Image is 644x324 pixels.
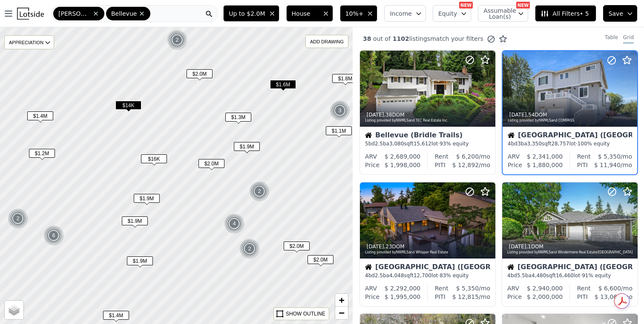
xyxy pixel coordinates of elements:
[527,285,563,292] span: $ 2,940,000
[353,34,507,43] div: out of listings
[577,161,588,169] div: PITI
[446,161,490,169] div: /mo
[508,140,632,147] div: 4 bd 3 ba sqft lot · 100% equity
[27,111,53,120] span: $1.4M
[43,225,64,246] img: g1.png
[414,141,431,147] span: 15,612
[365,250,491,255] div: Listing provided by NWMLS and Whisper Real Estate
[385,285,421,292] span: $ 2,292,000
[391,35,409,42] span: 1102
[345,9,364,18] span: 10%+
[365,264,372,270] img: House
[134,194,160,203] span: $1.9M
[141,154,167,163] span: $16K
[306,35,348,48] div: ADD DRAWING
[365,132,490,140] div: Bellevue (Bridle Trails)
[438,9,457,18] span: Equity
[115,101,141,110] span: $14K
[385,293,421,300] span: $ 1,995,000
[224,213,245,234] img: g1.png
[308,255,333,264] span: $2.0M
[598,153,621,160] span: $ 5,350
[127,256,153,265] span: $1.9M
[389,141,404,147] span: 3,080
[385,153,421,160] span: $ 2,689,000
[433,5,471,22] button: Equity
[508,132,632,140] div: [GEOGRAPHIC_DATA] ([GEOGRAPHIC_DATA])
[367,112,384,118] time: 2025-07-24 21:33
[507,284,519,293] div: ARV
[225,113,251,125] div: $1.3M
[448,152,490,161] div: /mo
[507,250,633,255] div: Listing provided by NWMLS and Windermere Real Estate/[GEOGRAPHIC_DATA]
[332,74,358,83] span: $1.8M
[507,264,514,270] img: House
[430,34,483,43] span: match your filters
[335,294,348,307] a: Zoom in
[4,35,54,49] div: APPRECIATION
[330,100,350,121] div: 3
[234,142,260,151] span: $1.9M
[365,293,379,301] div: Price
[58,9,91,18] span: [PERSON_NAME][GEOGRAPHIC_DATA]
[365,284,377,293] div: ARV
[224,213,244,234] div: 4
[435,152,448,161] div: Rent
[384,5,426,22] button: Income
[603,5,637,22] button: Save
[8,208,28,229] div: 2
[365,140,490,147] div: 5 bd 2.5 ba sqft lot · 93% equity
[286,5,333,22] button: House
[588,293,632,301] div: /mo
[270,80,296,89] span: $1.6M
[609,9,623,18] span: Save
[225,113,251,122] span: $1.3M
[270,80,296,92] div: $1.6M
[591,284,632,293] div: /mo
[414,273,431,279] span: 12,700
[365,161,379,169] div: Price
[452,162,479,168] span: $ 12,892
[326,126,352,135] span: $1.1M
[478,5,528,22] button: Assumable Loan(s)
[134,194,160,206] div: $1.9M
[365,243,491,250] div: , 23 DOM
[459,2,473,9] div: NEW
[502,182,637,307] a: [DATE],1DOMListing provided byNWMLSand Windermere Real Estate/[GEOGRAPHIC_DATA]House[GEOGRAPHIC_D...
[448,284,490,293] div: /mo
[527,141,542,147] span: 3,350
[229,9,265,18] span: Up to $2.0M
[167,30,188,50] img: g1.png
[326,126,352,139] div: $1.1M
[535,5,596,22] button: All Filters• 5
[103,311,129,320] span: $1.4M
[532,273,546,279] span: 4,480
[339,295,345,305] span: +
[284,242,310,250] span: $2.0M
[508,132,515,139] img: House
[187,69,213,78] span: $2.0M
[359,50,495,175] a: [DATE],38DOMListing provided byNWMLSand TEC Real Estate Inc.HouseBellevue (Bridle Trails)5bd2.5ba...
[551,141,569,147] span: 28,757
[507,264,632,272] div: [GEOGRAPHIC_DATA] ([GEOGRAPHIC_DATA])
[292,9,319,18] span: House
[239,239,260,259] div: 2
[507,272,632,279] div: 4 bd 5.5 ba sqft lot · 91% equity
[365,272,490,279] div: 4 bd 2.5 ba sqft lot · 83% equity
[509,112,527,118] time: 2025-07-22 17:09
[588,161,632,169] div: /mo
[365,118,491,123] div: Listing provided by NWMLS and TEC Real Estate Inc.
[594,162,621,168] span: $ 11,940
[365,264,490,272] div: [GEOGRAPHIC_DATA] ([GEOGRAPHIC_DATA])
[122,216,148,229] div: $1.9M
[456,285,479,292] span: $ 5,350
[115,101,141,113] div: $14K
[249,181,270,202] img: g1.png
[598,285,621,292] span: $ 6,600
[17,8,44,20] img: Lotside
[27,111,53,124] div: $1.4M
[234,142,260,154] div: $1.9M
[577,152,591,161] div: Rent
[249,181,270,202] div: 2
[363,35,371,42] span: 38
